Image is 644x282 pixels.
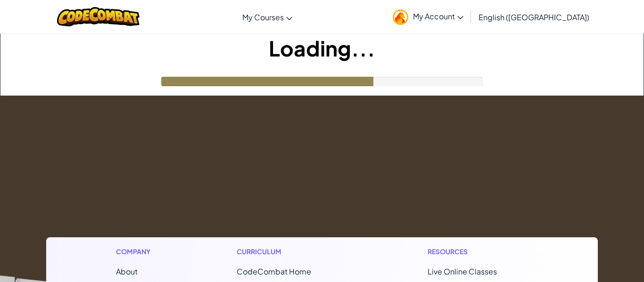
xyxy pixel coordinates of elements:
[242,12,284,22] span: My Courses
[428,247,528,257] h1: Resources
[57,7,140,26] img: CodeCombat logo
[238,4,297,30] a: My Courses
[116,247,160,257] h1: Company
[116,266,138,276] a: About
[474,4,594,30] a: English ([GEOGRAPHIC_DATA])
[393,9,408,25] img: avatar
[479,12,589,22] span: English ([GEOGRAPHIC_DATA])
[413,11,463,21] span: My Account
[0,33,644,63] h1: Loading...
[237,247,351,257] h1: Curriculum
[388,2,468,32] a: My Account
[428,266,497,276] a: Live Online Classes
[237,266,311,276] span: CodeCombat Home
